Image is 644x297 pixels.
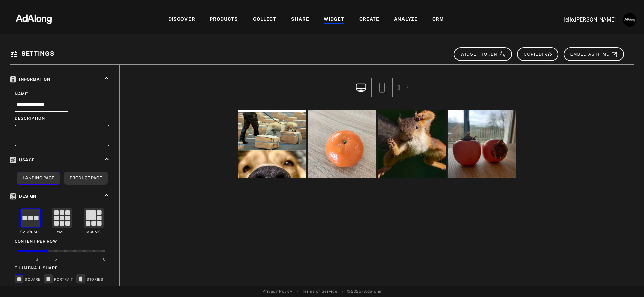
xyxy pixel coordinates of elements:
[610,265,644,297] iframe: Chat Widget
[621,11,638,28] button: Account settings
[549,16,616,24] p: Hello, [PERSON_NAME]
[359,16,379,24] div: CREATE
[64,172,108,185] button: Product Page
[570,52,618,57] span: EMBED AS HTML
[15,274,41,285] div: SQUARE
[291,16,309,24] div: SHARE
[10,194,36,199] span: Design
[15,115,109,121] div: Description
[15,238,109,244] div: Content per row
[103,155,110,163] i: keyboard_arrow_up
[101,256,105,262] div: 10
[21,50,54,57] span: Settings
[347,288,382,294] span: © 2025 - Adalong
[342,288,343,294] span: •
[76,274,103,285] div: STORIES
[307,109,377,179] div: open the preview of the instagram content created by undefined
[517,47,558,61] button: COPIED!
[394,16,418,24] div: ANALYZE
[563,47,624,61] button: EMBED AS HTML
[57,230,67,235] div: Wall
[15,91,109,97] div: Name
[10,77,50,82] span: Information
[20,230,41,235] div: Carousel
[623,13,636,27] img: AATXAJzUJh5t706S9lc_3n6z7NVUglPkrjZIexBIJ3ug=s96-c
[210,16,238,24] div: PRODUCTS
[432,16,444,24] div: CRM
[4,8,63,29] img: 63233d7d88ed69de3c212112c67096b6.png
[44,274,73,285] div: PORTRAIT
[324,16,344,24] div: WIDGET
[10,158,35,162] span: Usage
[297,288,298,294] span: •
[262,288,292,294] a: Privacy Policy
[36,256,39,262] div: 3
[168,16,195,24] div: DISCOVER
[377,109,447,179] div: open the preview of the twitter content created by chris22771579
[103,192,110,199] i: keyboard_arrow_up
[103,75,110,82] i: keyboard_arrow_up
[86,230,101,235] div: Mosaic
[17,172,60,185] button: Landing Page
[15,265,109,271] div: Thumbnail Shape
[302,288,337,294] a: Terms of Service
[461,52,506,57] span: WIDGET TOKEN
[454,47,512,61] button: WIDGET TOKEN
[17,256,19,262] div: 1
[253,16,276,24] div: COLLECT
[447,109,517,179] div: open the preview of the instagram content created by undefined
[54,256,57,262] div: 5
[524,52,552,57] span: COPIED!
[237,109,307,179] div: open the preview of the twitter content created by chris22771579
